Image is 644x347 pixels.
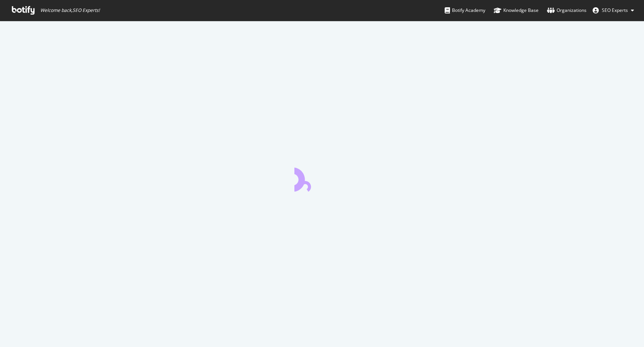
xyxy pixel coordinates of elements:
[494,7,539,14] div: Knowledge Base
[445,7,485,14] div: Botify Academy
[40,7,100,13] span: Welcome back, SEO Experts !
[294,164,350,192] div: animation
[586,4,640,17] button: SEO Experts
[547,7,586,14] div: Organizations
[602,7,628,13] span: SEO Experts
